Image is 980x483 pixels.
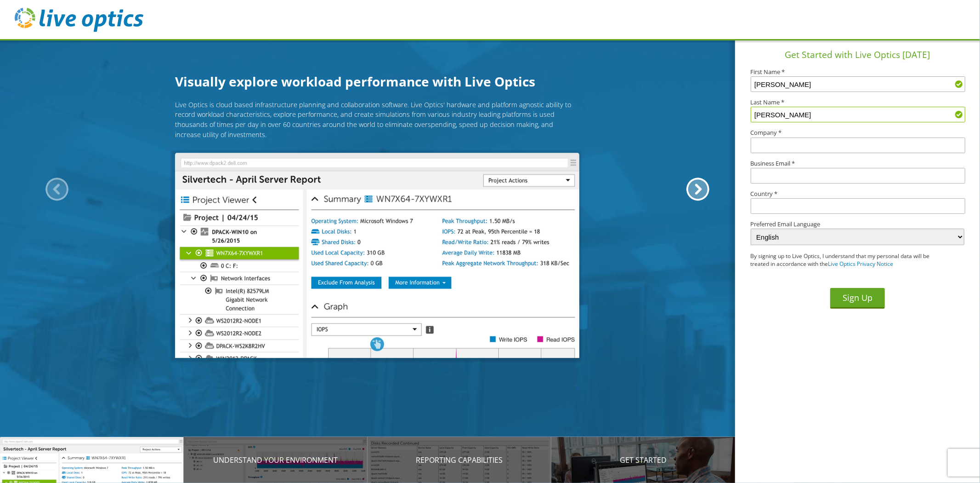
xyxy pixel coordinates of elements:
[175,153,579,358] img: Introducing Live Optics
[368,454,551,466] p: Reporting Capabilities
[184,454,368,466] p: Understand your environment
[830,288,885,309] button: Sign Up
[175,72,579,91] h1: Visually explore workload performance with Live Optics
[751,161,965,167] label: Business Email *
[751,191,965,197] label: Country *
[751,99,965,105] label: Last Name *
[751,253,943,268] p: By signing up to Live Optics, I understand that my personal data will be treated in accordance wi...
[175,100,579,139] p: Live Optics is cloud based infrastructure planning and collaboration software. Live Optics' hardw...
[551,454,735,466] p: Get Started
[751,221,965,227] label: Preferred Email Language
[751,69,965,75] label: First Name *
[15,8,143,32] img: live_optics_svg.svg
[828,260,894,268] a: Live Optics Privacy Notice
[739,48,976,62] h1: Get Started with Live Optics [DATE]
[751,130,965,136] label: Company *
